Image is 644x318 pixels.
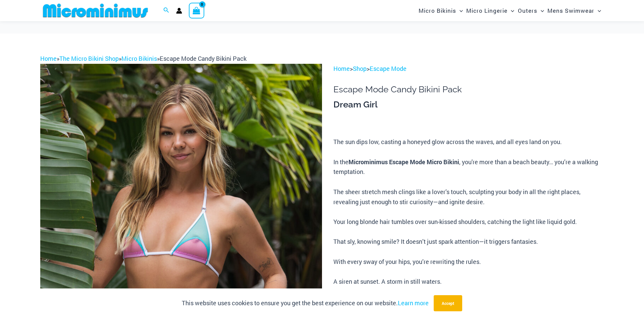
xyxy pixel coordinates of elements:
span: Escape Mode Candy Bikini Pack [160,54,247,62]
a: Micro Bikinis [121,54,157,62]
span: Menu Toggle [594,2,601,19]
span: Mens Swimwear [547,2,594,19]
h1: Escape Mode Candy Bikini Pack [333,84,604,95]
a: The Micro Bikini Shop [59,54,119,62]
img: MM SHOP LOGO FLAT [40,3,151,18]
span: Outers [518,2,537,19]
p: > > [333,64,604,74]
a: Learn more [398,299,429,307]
span: Menu Toggle [507,2,514,19]
a: View Shopping Cart, empty [189,3,204,18]
a: Escape Mode [370,64,407,73]
span: Menu Toggle [537,2,544,19]
span: Micro Bikinis [419,2,456,19]
a: Mens SwimwearMenu ToggleMenu Toggle [546,2,603,19]
a: Home [40,54,57,62]
a: Micro BikinisMenu ToggleMenu Toggle [417,2,465,19]
p: This website uses cookies to ensure you get the best experience on our website. [182,298,429,308]
span: » » » [40,54,247,62]
nav: Site Navigation [416,1,604,20]
a: Micro LingerieMenu ToggleMenu Toggle [465,2,516,19]
a: OutersMenu ToggleMenu Toggle [516,2,546,19]
button: Accept [434,295,462,311]
a: Search icon link [163,6,169,15]
a: Account icon link [176,8,182,14]
a: Home [333,64,350,73]
a: Shop [353,64,367,73]
b: Microminimus Escape Mode Micro Bikini [348,158,459,166]
span: Micro Lingerie [466,2,507,19]
h3: Dream Girl [333,99,604,110]
span: Menu Toggle [456,2,463,19]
